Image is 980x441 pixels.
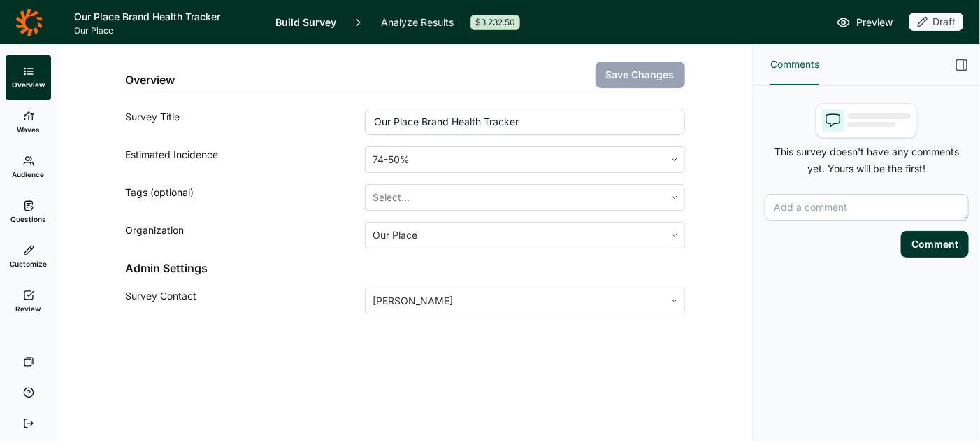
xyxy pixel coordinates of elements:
a: Preview [837,14,893,31]
a: Audience [6,145,51,190]
button: Draft [909,13,963,32]
span: Audience [13,169,45,179]
a: Overview [6,55,51,100]
a: Questions [6,190,51,234]
span: Customize [10,259,47,269]
div: Survey Title [126,108,366,135]
span: Waves [17,125,40,134]
a: Customize [6,234,51,279]
div: Survey Contact [126,288,366,314]
div: $3,232.50 [470,15,520,30]
button: Comment [901,231,969,258]
span: Review [16,304,41,314]
span: Overview [12,80,45,90]
h2: Overview [126,71,175,88]
div: Draft [909,13,963,31]
span: Preview [856,14,893,31]
p: This survey doesn't have any comments yet. Yours will be the first! [765,143,969,177]
span: Comments [770,56,819,73]
span: Our Place [74,25,259,36]
span: Questions [10,214,46,224]
a: Waves [6,100,51,145]
div: Estimated Incidence [126,146,366,173]
h1: Our Place Brand Health Tracker [74,8,259,25]
div: Tags (optional) [126,184,366,211]
a: Review [6,279,51,324]
h2: Admin Settings [126,260,685,276]
div: Organization [126,222,366,248]
button: Save Changes [596,62,685,88]
input: ex: Package testing study [365,108,684,135]
button: Comments [770,45,819,85]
